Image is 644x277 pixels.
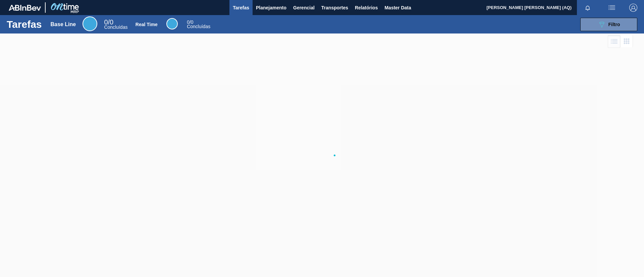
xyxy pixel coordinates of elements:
button: Filtro [580,18,637,31]
div: Base Line [51,21,76,27]
div: Real Time [136,22,158,27]
span: Master Data [384,4,411,12]
div: Base Line [104,19,127,29]
span: Gerencial [293,4,315,12]
h1: Tarefas [7,20,42,28]
span: Relatórios [355,4,378,12]
span: Filtro [608,22,620,27]
span: Tarefas [233,4,249,12]
img: userActions [608,4,616,12]
span: / 0 [104,18,113,26]
span: Planejamento [256,4,286,12]
span: Transportes [321,4,348,12]
span: / 0 [187,19,193,25]
button: Notificações [577,3,598,12]
img: Logout [629,4,637,12]
img: TNhmsLtSVTkK8tSr43FrP2fwEKptu5GPRR3wAAAABJRU5ErkJggg== [9,5,41,11]
div: Base Line [83,16,97,31]
span: 0 [104,18,108,26]
span: Concluídas [187,24,210,29]
div: Real Time [187,20,210,29]
div: Real Time [166,18,178,29]
span: 0 [187,19,190,25]
span: Concluídas [104,24,127,30]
